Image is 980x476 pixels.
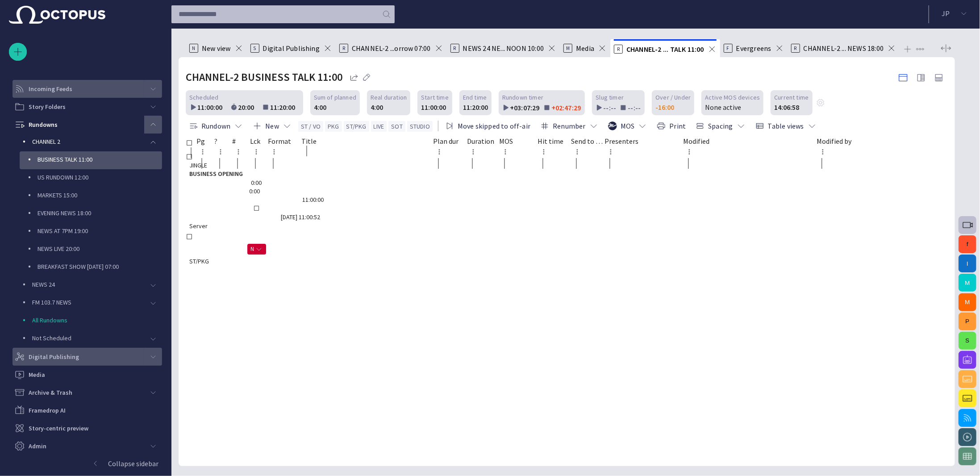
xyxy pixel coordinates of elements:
[38,226,162,235] p: NEWS AT 7PM 19:00
[959,235,976,253] button: f
[654,118,689,134] button: Print
[189,170,324,178] span: BUSINESS OPENING
[32,316,162,325] p: All Rundowns
[959,255,976,272] button: I
[38,244,162,253] p: NEWS LIVE 20:00
[189,93,219,102] span: Scheduled
[38,173,162,182] p: US RUNDOWN 12:00
[29,102,66,111] p: Story Folders
[563,44,572,53] p: M
[268,137,301,146] div: Format
[314,93,356,102] span: Sum of planned
[9,62,162,439] ul: main menu
[186,118,246,134] button: Rundown
[655,93,691,102] span: Over / Under
[959,293,976,311] button: M
[38,155,162,164] p: BUSINESS TALK 11:00
[9,401,162,419] div: Framedrop AI
[29,442,46,451] p: Admin
[339,44,348,53] p: R
[29,424,88,433] p: Story-centric preview
[447,39,560,57] div: RNEWS 24 NE... NOON 10:00
[705,93,760,102] span: Active MOS devices
[20,241,162,259] div: NEWS LIVE 20:00
[314,102,326,113] div: 4:00
[705,102,741,113] p: None active
[683,146,696,158] button: Modified column menu
[202,44,231,53] span: New view
[38,262,162,271] p: BREAKFAST SHOW [DATE] 07:00
[463,102,488,113] div: 11:20:00
[14,312,162,330] div: All Rundowns
[804,44,884,53] span: CHANNEL-2 ... NEWS 18:00
[421,93,449,102] span: Start time
[250,44,259,53] p: S
[537,118,601,134] button: Renumber
[788,39,900,57] div: RCHANNEL-2 ... NEWS 18:00
[352,44,431,53] span: CHANNEL-2 ...orrow 07:00
[9,366,162,384] div: Media
[571,137,605,146] div: Send to LiveU
[942,8,950,19] p: J P
[959,313,976,330] button: P
[214,146,227,158] button: ? column menu
[29,388,72,397] p: Archive & Trash
[626,45,704,54] span: CHANNEL-2 ... TALK 11:00
[421,102,446,113] div: 11:00:00
[197,102,227,113] div: 11:00:00
[281,213,324,221] div: 9/5 11:00:52
[467,146,480,158] button: Duration column menu
[538,146,550,158] button: Hit time column menu
[655,102,674,113] div: -16:00
[29,370,45,379] p: Media
[38,191,162,200] p: MARKETS 15:00
[32,280,144,289] p: NEWS 24
[20,151,162,169] div: BUSINESS TALK 11:00
[463,44,544,53] span: NEWS 24 NE... NOON 10:00
[450,44,459,53] p: R
[560,39,610,57] div: MMedia
[20,187,162,205] div: MARKETS 15:00
[250,118,295,134] button: New
[20,223,162,241] div: NEWS AT 7PM 19:00
[388,121,405,132] button: SOT
[614,45,623,54] p: R
[238,102,259,113] div: 20:00
[108,458,158,469] p: Collapse sidebar
[596,93,624,102] span: Slug timer
[270,102,300,113] div: 11:20:00
[571,146,584,158] button: Send to LiveU column menu
[605,118,651,134] button: MOS
[268,146,280,158] button: Format column menu
[336,39,447,57] div: RCHANNEL-2 ...orrow 07:00
[298,121,323,132] button: ST / VO
[344,121,369,132] button: ST/PKG
[232,146,245,158] button: # column menu
[538,137,571,146] div: Hit time
[20,169,162,187] div: US RUNDOWN 12:00
[576,44,594,53] span: Media
[32,298,144,307] p: FM 103.7 NEWS
[250,146,263,158] button: Lck column menu
[32,334,144,342] p: Not Scheduled
[301,137,433,146] div: Title
[9,455,162,472] button: Collapse sidebar
[189,161,207,170] div: JINGLE
[752,118,820,134] button: Table views
[371,93,407,102] span: Real duration
[692,118,748,134] button: Spacing
[32,137,144,146] p: CHANNEL 2
[499,137,538,146] div: MOS
[29,84,72,93] p: Incoming Feeds
[20,259,162,276] div: BREAKFAST SHOW [DATE] 07:00
[720,39,788,57] div: FEvergreens
[433,137,467,146] div: Plan dur
[467,137,499,146] div: Duration
[736,44,771,53] span: Evergreens
[29,120,58,129] p: Rundowns
[774,93,809,102] span: Current time
[959,274,976,292] button: M
[20,205,162,223] div: EVENING NEWS 18:00
[817,146,829,158] button: Modified by column menu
